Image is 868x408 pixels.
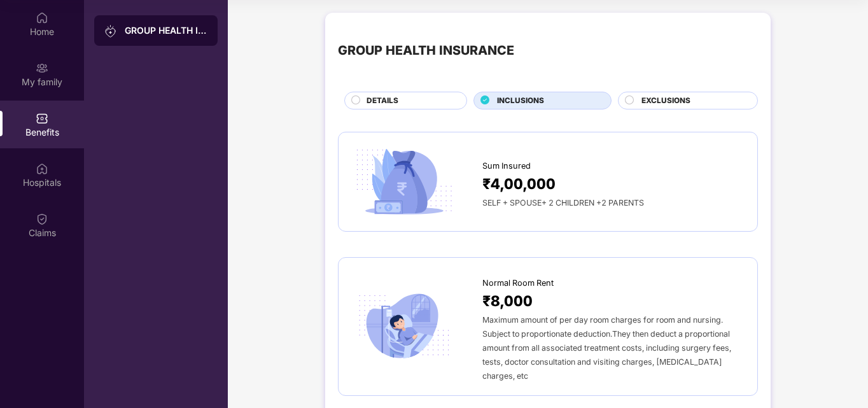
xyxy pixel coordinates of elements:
[482,290,533,313] span: ₹8,000
[351,290,457,363] img: icon
[125,24,207,37] div: GROUP HEALTH INSURANCE
[482,172,556,195] span: ₹4,00,000
[36,213,48,225] img: svg+xml;base64,PHN2ZyBpZD0iQ2xhaW0iIHhtbG5zPSJodHRwOi8vd3d3LnczLm9yZy8yMDAwL3N2ZyIgd2lkdGg9IjIwIi...
[482,315,731,381] span: Maximum amount of per day room charges for room and nursing. Subject to proportionate deduction.T...
[351,145,457,218] img: icon
[104,25,117,38] img: svg+xml;base64,PHN2ZyB3aWR0aD0iMjAiIGhlaWdodD0iMjAiIHZpZXdCb3g9IjAgMCAyMCAyMCIgZmlsbD0ibm9uZSIgeG...
[36,162,48,175] img: svg+xml;base64,PHN2ZyBpZD0iSG9zcGl0YWxzIiB4bWxucz0iaHR0cDovL3d3dy53My5vcmcvMjAwMC9zdmciIHdpZHRoPS...
[338,41,514,60] div: GROUP HEALTH INSURANCE
[36,112,48,125] img: svg+xml;base64,PHN2ZyBpZD0iQmVuZWZpdHMiIHhtbG5zPSJodHRwOi8vd3d3LnczLm9yZy8yMDAwL3N2ZyIgd2lkdGg9Ij...
[36,11,48,24] img: svg+xml;base64,PHN2ZyBpZD0iSG9tZSIgeG1sbnM9Imh0dHA6Ly93d3cudzMub3JnLzIwMDAvc3ZnIiB3aWR0aD0iMjAiIG...
[482,277,554,290] span: Normal Room Rent
[36,62,48,74] img: svg+xml;base64,PHN2ZyB3aWR0aD0iMjAiIGhlaWdodD0iMjAiIHZpZXdCb3g9IjAgMCAyMCAyMCIgZmlsbD0ibm9uZSIgeG...
[641,95,690,107] span: EXCLUSIONS
[497,95,544,107] span: INCLUSIONS
[482,198,644,208] span: SELF + SPOUSE+ 2 CHILDREN +2 PARENTS
[367,95,398,107] span: DETAILS
[482,160,531,172] span: Sum Insured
